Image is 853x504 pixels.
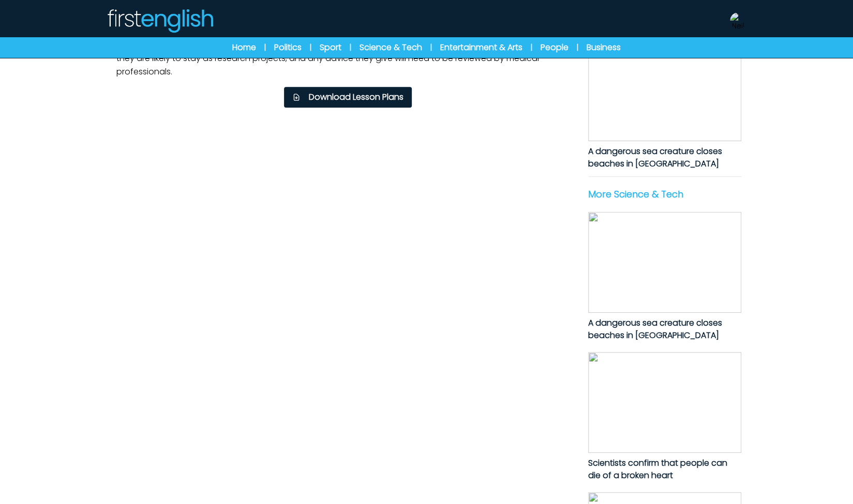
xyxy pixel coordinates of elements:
[588,352,741,453] img: sJcZE2veGszyZwGZtBFXsDu0aWAEufSJiIbPTX9A.jpg
[106,8,214,33] img: Logo
[577,42,578,53] span: |
[588,40,741,170] a: A dangerous sea creature closes beaches in [GEOGRAPHIC_DATA]
[360,41,422,54] a: Science & Tech
[588,212,741,313] img: TTol6ccKfNQcgHn1ETVpi39jKGd56fREY8GgoUaf.jpg
[232,41,256,54] a: Home
[730,12,746,29] img: Neil Storey
[588,212,741,342] a: A dangerous sea creature closes beaches in [GEOGRAPHIC_DATA]
[310,42,311,53] span: |
[284,87,412,108] button: Download Lesson Plans
[430,42,432,53] span: |
[588,145,722,170] span: A dangerous sea creature closes beaches in [GEOGRAPHIC_DATA]
[588,457,727,481] span: Scientists confirm that people can die of a broken heart
[320,41,341,54] a: Sport
[531,42,532,53] span: |
[588,317,722,341] span: A dangerous sea creature closes beaches in [GEOGRAPHIC_DATA]
[588,40,741,141] img: TTol6ccKfNQcgHn1ETVpi39jKGd56fREY8GgoUaf.jpg
[541,41,568,54] a: People
[350,42,351,53] span: |
[440,41,522,54] a: Entertainment & Arts
[587,41,621,54] a: Business
[588,352,741,482] a: Scientists confirm that people can die of a broken heart
[274,41,302,54] a: Politics
[588,187,741,202] p: More Science & Tech
[264,42,266,53] span: |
